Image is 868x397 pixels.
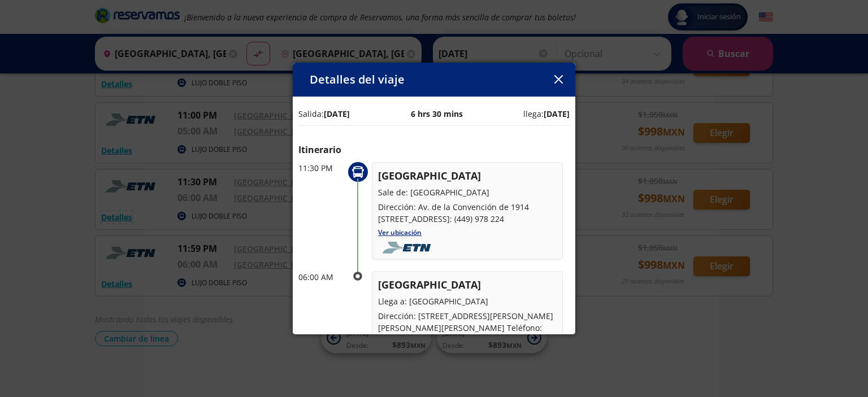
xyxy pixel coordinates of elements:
[378,228,422,237] a: Ver ubicación
[324,108,350,119] b: [DATE]
[298,143,570,156] p: Itinerario
[523,108,570,120] p: llega:
[378,242,439,254] img: foobar2.png
[378,186,557,198] p: Sale de: [GEOGRAPHIC_DATA]
[378,168,557,184] p: [GEOGRAPHIC_DATA]
[378,310,557,346] p: Dirección: [STREET_ADDRESS][PERSON_NAME][PERSON_NAME][PERSON_NAME] Teléfono: [PHONE_NUMBER]
[298,162,344,174] p: 11:30 PM
[378,277,557,293] p: [GEOGRAPHIC_DATA]
[544,108,570,119] b: [DATE]
[298,271,344,283] p: 06:00 AM
[378,295,557,307] p: Llega a: [GEOGRAPHIC_DATA]
[378,201,557,225] p: Dirección: Av. de la Convención de 1914 [STREET_ADDRESS]: (449) 978 224
[298,108,350,120] p: Salida:
[411,108,463,120] p: 6 hrs 30 mins
[310,71,405,88] p: Detalles del viaje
